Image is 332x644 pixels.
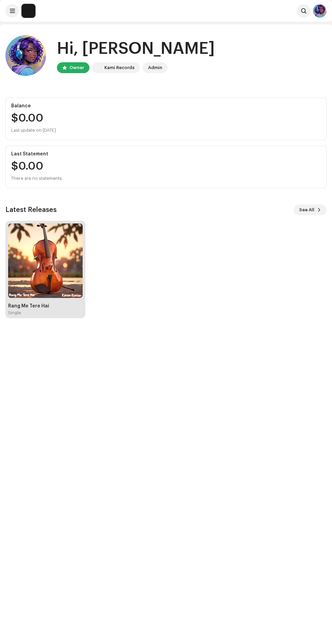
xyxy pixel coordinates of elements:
[94,64,102,72] img: 33004b37-325d-4a8b-b51f-c12e9b964943
[11,151,321,157] div: Last Statement
[8,310,21,316] div: Single
[11,103,321,109] div: Balance
[299,203,314,217] span: See All
[104,64,134,72] div: Kami Records
[11,126,321,134] div: Last update on [DATE]
[69,64,84,72] div: Owner
[22,4,35,18] img: 33004b37-325d-4a8b-b51f-c12e9b964943
[5,35,46,76] img: ad478e8b-37e6-4bae-84ac-4c80baf9587e
[11,174,62,183] div: There are no statements
[148,64,162,72] div: Admin
[8,303,83,309] div: Rang Me Tere Hai
[8,223,83,298] img: d7fb94e1-9f1d-4b69-b473-44446aac1ac2
[313,4,327,18] img: ad478e8b-37e6-4bae-84ac-4c80baf9587e
[5,146,327,188] re-o-card-value: Last Statement
[5,205,57,215] h3: Latest Releases
[294,205,327,215] button: See All
[57,38,215,60] div: Hi, [PERSON_NAME]
[5,98,327,140] re-o-card-value: Balance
